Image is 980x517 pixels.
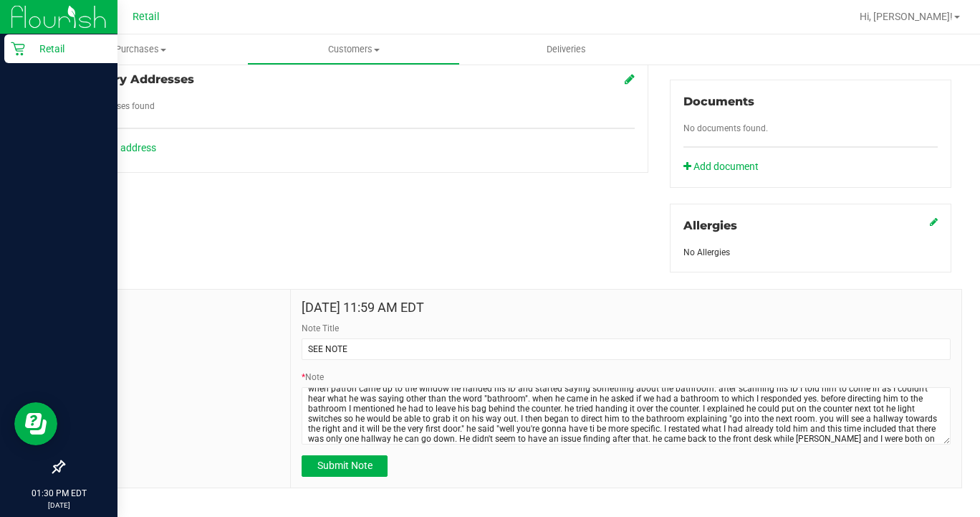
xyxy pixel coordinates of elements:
[317,460,373,471] span: Submit Note
[14,402,57,445] iframe: Resource center
[133,11,160,23] span: Retail
[25,40,111,57] p: Retail
[6,500,111,511] p: [DATE]
[527,43,605,56] span: Deliveries
[683,246,938,259] div: No Allergies
[860,11,953,22] span: Hi, [PERSON_NAME]!
[683,159,766,174] a: Add document
[77,72,194,86] span: Delivery Addresses
[34,34,247,65] a: Purchases
[302,300,951,315] h4: [DATE] 11:59 AM EDT
[11,42,25,56] inline-svg: Retail
[34,43,247,56] span: Purchases
[75,300,279,318] span: Notes
[6,487,111,500] p: 01:30 PM EDT
[248,43,459,56] span: Customers
[302,455,388,477] button: Submit Note
[302,322,339,335] label: Note Title
[683,95,754,108] span: Documents
[302,371,324,384] label: Note
[683,219,737,232] span: Allergies
[247,34,460,65] a: Customers
[683,123,768,133] span: No documents found.
[460,34,673,65] a: Deliveries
